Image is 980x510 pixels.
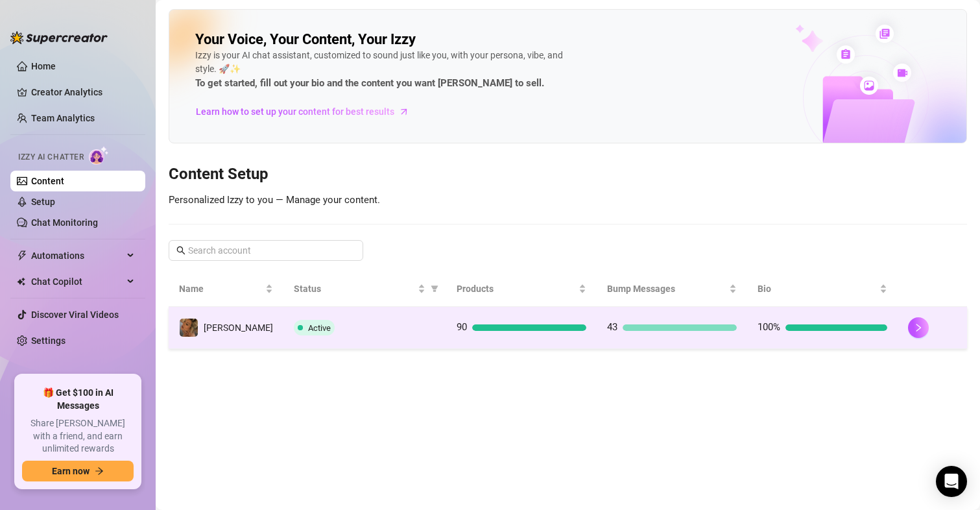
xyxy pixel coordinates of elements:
[31,217,98,228] a: Chat Monitoring
[294,282,415,296] span: Status
[31,310,119,320] a: Discover Viral Videos
[457,282,576,296] span: Products
[765,10,966,143] img: ai-chatter-content-library-cLFOSyPT.png
[758,321,780,333] span: 100%
[428,279,441,298] span: filter
[31,61,56,71] a: Home
[195,49,584,91] div: Izzy is your AI chat assistant, customized to sound just like you, with your persona, vibe, and s...
[31,271,123,292] span: Chat Copilot
[18,151,84,164] span: Izzy AI Chatter
[17,250,27,261] span: thunderbolt
[936,466,967,497] div: Open Intercom Messenger
[308,323,331,333] span: Active
[446,271,597,307] th: Products
[204,322,273,333] span: [PERSON_NAME]
[95,467,104,476] span: arrow-right
[52,466,90,476] span: Earn now
[457,321,467,333] span: 90
[31,245,123,266] span: Automations
[169,194,380,206] span: Personalized Izzy to you — Manage your content.
[176,246,185,255] span: search
[914,323,923,332] span: right
[31,335,66,346] a: Settings
[398,105,411,118] span: arrow-right
[31,176,64,186] a: Content
[31,197,55,207] a: Setup
[283,271,446,307] th: Status
[196,104,394,119] span: Learn how to set up your content for best results
[179,282,263,296] span: Name
[31,113,95,123] a: Team Analytics
[22,461,134,481] button: Earn nowarrow-right
[607,321,617,333] span: 43
[747,271,898,307] th: Bio
[758,282,877,296] span: Bio
[607,282,726,296] span: Bump Messages
[188,243,345,258] input: Search account
[195,101,419,122] a: Learn how to set up your content for best results
[597,271,747,307] th: Bump Messages
[22,417,134,455] span: Share [PERSON_NAME] with a friend, and earn unlimited rewards
[169,271,283,307] th: Name
[31,82,135,103] a: Creator Analytics
[89,146,109,165] img: AI Chatter
[22,387,134,412] span: 🎁 Get $100 in AI Messages
[10,31,108,44] img: logo-BBDzfeDw.svg
[431,285,438,293] span: filter
[180,319,198,337] img: Melanie
[195,30,416,49] h2: Your Voice, Your Content, Your Izzy
[908,317,929,338] button: right
[169,164,967,185] h3: Content Setup
[195,77,544,89] strong: To get started, fill out your bio and the content you want [PERSON_NAME] to sell.
[17,277,25,286] img: Chat Copilot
